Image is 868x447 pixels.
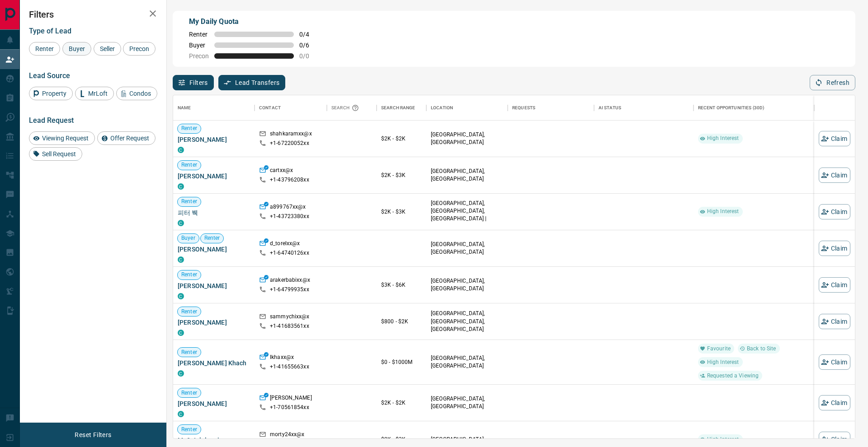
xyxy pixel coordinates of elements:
div: Precon [123,42,156,56]
span: Renter [178,426,201,433]
button: Claim [819,395,850,410]
p: [GEOGRAPHIC_DATA], [GEOGRAPHIC_DATA] [431,168,503,183]
div: Search Range [377,95,426,121]
div: MrLoft [75,87,114,100]
span: Seller [97,45,118,52]
div: Requests [512,95,535,121]
span: Type of Lead [29,27,71,35]
button: Claim [819,131,850,146]
span: Renter [178,389,201,397]
p: $2K - $3K [381,208,422,216]
span: Lead Source [29,71,70,80]
span: Favourite [703,345,734,353]
div: condos.ca [178,411,184,417]
p: [GEOGRAPHIC_DATA], [GEOGRAPHIC_DATA] [431,131,503,146]
p: +1- 41655663xx [270,363,309,371]
span: Requested a Viewing [703,372,762,380]
span: [PERSON_NAME] [178,399,250,408]
p: +1- 41683561xx [270,322,309,330]
span: [PERSON_NAME] [178,281,250,290]
div: Buyer [62,42,91,56]
p: My Daily Quota [189,16,319,27]
span: High Interest [703,436,743,443]
button: Lead Transfers [218,75,286,90]
div: condos.ca [178,256,184,263]
div: condos.ca [178,293,184,299]
h2: Filters [29,9,157,20]
p: +1- 64740126xx [270,249,309,257]
div: Requests [508,95,594,121]
button: Claim [819,241,850,256]
div: Name [178,95,191,121]
button: Claim [819,204,850,219]
p: $2K - $3K [381,435,422,443]
span: Buyer [66,45,88,52]
div: Viewing Request [29,131,95,145]
span: MrLoft [85,90,111,97]
span: Renter [178,349,201,356]
span: High Interest [703,135,743,142]
div: Contact [255,95,327,121]
button: Claim [819,432,850,447]
p: [GEOGRAPHIC_DATA], [GEOGRAPHIC_DATA] [431,354,503,370]
button: Claim [819,168,850,183]
button: Reset Filters [69,427,117,442]
span: [PERSON_NAME] [178,172,250,181]
span: 0 / 4 [299,31,319,38]
span: Precon [189,52,209,60]
span: High Interest [703,208,743,215]
p: $800 - $2K [381,317,422,326]
span: 0 / 6 [299,42,319,49]
p: [GEOGRAPHIC_DATA], [GEOGRAPHIC_DATA], [GEOGRAPHIC_DATA] | [GEOGRAPHIC_DATA] [431,200,503,231]
button: Claim [819,314,850,329]
span: Offer Request [107,135,152,142]
span: Sell Request [39,150,79,158]
div: Contact [259,95,281,121]
div: Location [431,95,453,121]
span: 0 / 0 [299,52,319,60]
p: [GEOGRAPHIC_DATA], [GEOGRAPHIC_DATA] [431,277,503,293]
div: Seller [94,42,121,56]
span: Back to Site [743,345,780,353]
p: +1- 67220052xx [270,140,309,147]
p: +1- 64799935xx [270,286,309,293]
div: Recent Opportunities (30d) [693,95,814,121]
button: Filters [173,75,214,90]
span: Buyer [178,234,199,242]
div: Sell Request [29,147,82,161]
span: High Interest [703,359,743,366]
p: arakerbabixx@x [270,276,310,286]
p: $2K - $3K [381,171,422,179]
p: d_torelxx@x [270,240,300,249]
span: Renter [189,31,209,38]
button: Claim [819,354,850,370]
span: Precon [126,45,152,52]
p: lkhaxx@x [270,354,294,363]
span: 피터 붹 [178,208,250,217]
p: $2K - $2K [381,135,422,143]
div: AI Status [594,95,693,121]
div: Location [426,95,508,121]
span: Lead Request [29,116,74,125]
p: a899767xx@x [270,203,306,213]
span: Condos [126,90,154,97]
p: [PERSON_NAME] [270,394,312,404]
button: Claim [819,277,850,293]
div: Search Range [381,95,415,121]
div: condos.ca [178,183,184,190]
div: condos.ca [178,370,184,377]
span: [PERSON_NAME] Khach [178,359,250,368]
p: [GEOGRAPHIC_DATA] [431,436,503,443]
span: [PERSON_NAME] [178,245,250,254]
p: $0 - $1000M [381,358,422,366]
p: +1- 43723380xx [270,213,309,220]
div: Search [331,95,361,121]
p: $2K - $2K [381,399,422,407]
p: [GEOGRAPHIC_DATA], [GEOGRAPHIC_DATA] [431,241,503,256]
span: [PERSON_NAME] [178,318,250,327]
span: Renter [32,45,57,52]
p: sammychixx@x [270,313,310,322]
span: Renter [178,198,201,205]
span: Renter [178,161,201,169]
p: +1- 70561854xx [270,404,309,411]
